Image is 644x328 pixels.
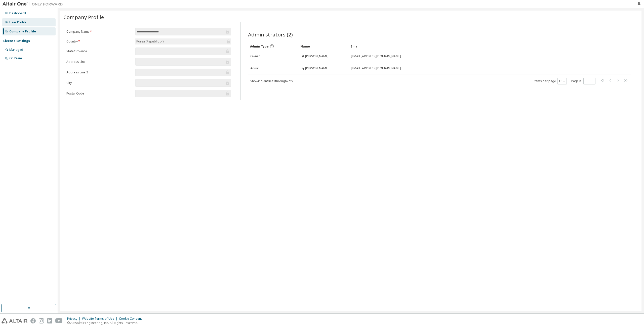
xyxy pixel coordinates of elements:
div: Email [351,42,617,50]
span: Items per page [534,78,567,84]
div: Dashboard [9,11,26,15]
label: Country [66,39,132,43]
div: Website Terms of Use [82,317,119,321]
label: City [66,81,132,85]
label: State/Province [66,49,132,53]
button: 10 [559,79,566,83]
div: Name [300,42,347,50]
div: On Prem [9,56,22,60]
span: Admin [250,66,260,70]
div: User Profile [9,20,26,24]
span: [PERSON_NAME] [305,66,329,70]
div: License Settings [3,39,30,43]
span: Owner [250,54,260,58]
div: Korea (Republic of) [135,38,231,44]
div: Company Profile [9,29,36,33]
label: Postal Code [66,91,132,96]
img: Altair One [3,2,65,7]
span: [EMAIL_ADDRESS][DOMAIN_NAME] [351,66,401,70]
img: altair_logo.svg [2,318,27,323]
img: linkedin.svg [47,318,52,323]
span: Company Profile [63,14,104,21]
p: © 2025 Altair Engineering, Inc. All Rights Reserved. [67,321,145,325]
label: Address Line 2 [66,70,132,74]
img: facebook.svg [30,318,36,323]
span: Showing entries 1 through 2 of 2 [250,79,293,83]
label: Company Name [66,30,132,34]
span: [PERSON_NAME] [305,54,329,58]
img: youtube.svg [55,318,63,323]
div: Cookie Consent [119,317,145,321]
div: Korea (Republic of) [136,39,164,44]
label: Address Line 1 [66,60,132,64]
span: Admin Type [250,44,269,49]
div: Privacy [67,317,82,321]
span: Page n. [571,78,595,84]
span: [EMAIL_ADDRESS][DOMAIN_NAME] [351,54,401,58]
span: Administrators (2) [248,31,293,38]
div: Managed [9,48,23,52]
img: instagram.svg [39,318,44,323]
